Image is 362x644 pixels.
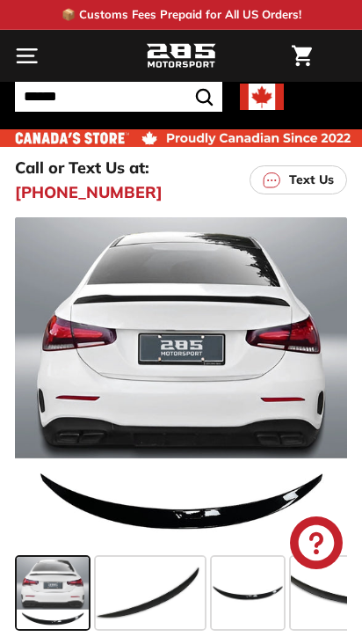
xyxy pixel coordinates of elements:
[146,41,216,71] img: Logo_285_Motorsport_areodynamics_components
[283,31,321,81] a: Cart
[250,165,347,194] a: Text Us
[15,156,149,179] p: Call or Text Us at:
[62,6,301,24] p: 📦 Customs Fees Prepaid for All US Orders!
[289,171,334,189] p: Text Us
[15,180,163,204] a: [PHONE_NUMBER]
[285,516,348,574] inbox-online-store-chat: Shopify online store chat
[15,82,222,112] input: Search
